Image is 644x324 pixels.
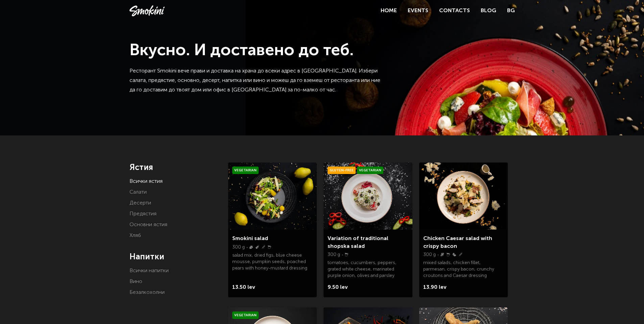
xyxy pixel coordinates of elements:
[328,260,408,281] p: tomatoes, cucumbers, peppers, grated white cheese, marinated purple onion, olives and parsley
[129,222,167,228] a: Основни ястия
[129,66,383,95] p: Ресторант Smokini вече прави и доставка на храна до всеки адрес в [GEOGRAPHIC_DATA]. Избери салат...
[268,245,271,249] img: Milk.svg
[129,252,218,262] h4: Напитки
[453,253,456,256] img: Eggs.svg
[439,8,470,14] a: Contacts
[232,236,268,241] a: Smokini salad
[129,279,142,284] a: Вино
[129,179,163,184] a: Всички ястия
[328,167,356,174] span: Gluten-free
[232,283,259,292] span: 13.50 lev
[357,167,383,174] span: Vegetarian
[232,244,245,251] p: 300 g
[328,236,388,249] a: Variation of traditional shopska salad
[423,236,492,249] a: Chicken Caesar salad with crispy bacon
[129,41,383,61] h1: Вкусно. И доставено до теб.
[328,283,355,292] span: 9.50 lev
[232,252,313,274] p: salad mix, dried figs, blue cheese mousse, pumpkin seeds, poached pears with honey-mustard dressing
[481,8,496,14] a: Blog
[324,163,412,230] img: Smokini_Winter_Menu_6.jpg
[129,211,157,217] a: Предястия
[447,253,450,256] img: Milk.svg
[129,190,147,195] a: Салати
[129,268,169,274] a: Всички напитки
[423,260,504,281] p: mixed salads, chicken fillet, parmesan, crispy bacon, crunchy croutons and Caesar dressing
[232,311,259,319] span: Vegetarian
[129,200,151,206] a: Десерти
[408,8,428,14] a: Events
[381,8,397,14] a: Home
[423,283,450,292] span: 13.90 lev
[129,233,141,238] a: Хляб
[262,245,265,249] img: Wheat.svg
[232,167,259,174] span: Vegetarian
[459,253,462,256] img: Wheat.svg
[440,253,444,256] img: Fish.svg
[256,245,259,249] img: Sinape.svg
[419,163,508,230] img: a0bd2dfa7939bea41583f5152c5e58f3001739ca23e674f59b2584116c8911d2.jpeg
[423,252,436,258] p: 300 g
[129,163,218,173] h4: Ястия
[249,245,253,249] img: Nuts.svg
[129,290,165,295] a: Безалкохолни
[345,253,348,256] img: Milk.svg
[228,163,317,230] img: Smokini_Winter_Menu_21.jpg
[328,252,340,258] p: 300 g
[507,6,515,16] a: BG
